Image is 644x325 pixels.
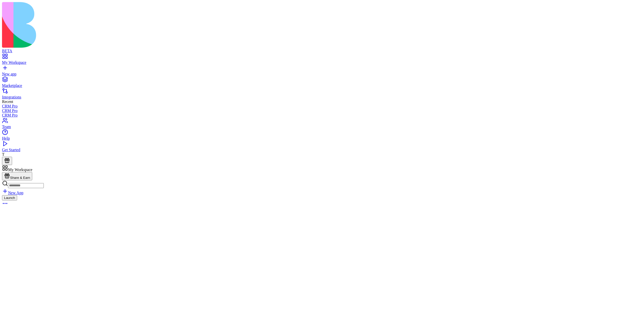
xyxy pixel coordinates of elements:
div: New app [2,72,642,76]
a: Get Started [2,143,642,152]
div: Integrations [2,95,642,99]
a: My Workspace [2,56,642,65]
button: Launch [2,195,17,200]
a: Marketplace [2,79,642,88]
a: Team [2,120,642,129]
div: My Workspace [2,60,642,65]
div: Get Started [2,148,642,152]
img: logo [2,2,204,48]
a: BETA [2,44,642,53]
span: T [2,152,5,156]
div: Help [2,136,642,141]
a: New App [2,191,23,195]
div: Team [2,125,642,129]
span: Recent [2,99,13,104]
div: BETA [2,49,642,53]
span: My Workspace [8,168,32,172]
a: New app [2,67,642,76]
span: Share & Earn [10,176,30,180]
a: CRM Pro [2,113,642,118]
div: Marketplace [2,83,642,88]
a: Integrations [2,90,642,99]
a: CRM Pro [2,109,642,113]
a: Help [2,132,642,141]
button: Share & Earn [2,172,32,180]
a: CRM Pro [2,104,642,109]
